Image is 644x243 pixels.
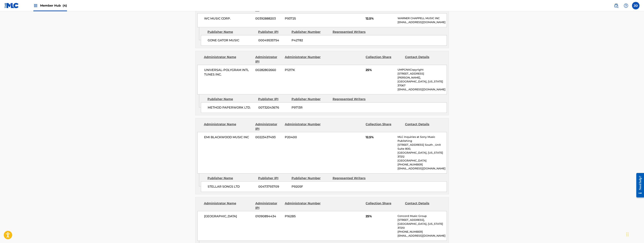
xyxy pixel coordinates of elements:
[40,3,67,8] span: Member Hub
[255,214,282,219] span: 01090894434
[622,2,630,9] div: Help
[204,122,252,131] div: Administrator Name
[366,214,395,219] span: 25%
[285,55,321,64] div: Administrator Number
[333,30,371,34] div: Represented Writers
[405,55,441,64] div: Contact Details
[258,184,289,189] span: 00473793709
[612,2,620,9] a: Public Search
[204,201,252,210] div: Administrator Name
[614,3,618,8] img: search
[292,176,330,180] div: Publisher Number
[398,68,446,72] p: UMPGNACopyright
[292,30,330,34] div: Publisher Number
[33,3,38,8] img: Top Rightsholders
[366,68,395,72] span: 25%
[63,4,67,7] span: (4)
[258,38,289,43] span: 00049535754
[633,170,644,200] iframe: Resource Center
[255,68,282,72] span: 00282802660
[292,97,330,101] div: Publisher Number
[204,135,253,140] span: EMI BLACKWOOD MUSIC INC
[204,214,253,219] span: [GEOGRAPHIC_DATA]
[398,167,446,171] p: [EMAIL_ADDRESS][DOMAIN_NAME]
[285,214,321,219] span: P162B5
[398,163,446,167] p: [PHONE_NUMBER]
[285,122,321,131] div: Administrator Number
[398,222,446,230] p: [GEOGRAPHIC_DATA], [US_STATE] 37210
[366,201,402,210] div: Collection Share
[626,229,629,240] div: Drag
[208,38,255,43] span: GONE GATOR MUSIC
[204,16,253,21] span: WC MUSIC CORP.
[624,3,628,8] img: help
[398,88,446,91] p: [EMAIL_ADDRESS][DOMAIN_NAME]
[398,159,446,163] p: [GEOGRAPHIC_DATA]
[405,201,441,210] div: Contact Details
[366,16,395,21] span: 12.5%
[398,230,446,234] p: [PHONE_NUMBER]
[255,201,282,210] div: Administrator IPI
[292,105,330,110] span: P9713R
[632,2,639,9] div: User Menu
[285,135,321,140] span: P20400
[207,97,255,101] div: Publisher Name
[398,151,446,159] p: [GEOGRAPHIC_DATA], [US_STATE] 37212
[285,201,321,210] div: Administrator Number
[208,105,255,110] span: METHOD PAPERWORK LTD.
[398,143,446,151] p: [STREET_ADDRESS] South , Unit Suite 800,
[398,72,446,80] p: [STREET_ADDRESS][PERSON_NAME],
[366,135,395,140] span: 12.5%
[258,97,289,101] div: Publisher IPI
[292,184,330,189] span: P9205F
[258,105,289,110] span: 00732043676
[366,55,402,64] div: Collection Share
[207,176,255,180] div: Publisher Name
[398,234,446,238] p: [EMAIL_ADDRESS][DOMAIN_NAME]
[398,16,446,20] p: WARNER CHAPPELL MUSIC INC
[398,80,446,88] p: [GEOGRAPHIC_DATA], [US_STATE] 37067
[405,122,441,131] div: Contact Details
[258,30,289,34] div: Publisher IPI
[333,97,371,101] div: Represented Writers
[398,20,446,24] p: [EMAIL_ADDRESS][DOMAIN_NAME]
[398,135,446,143] p: MLC Inquiries at Sony Music Publishing
[255,122,282,131] div: Administrator IPI
[255,16,282,21] span: 00392888203
[204,68,253,77] span: UNIVERSAL-POLYGRAM INTL TUNES INC.
[255,135,282,140] span: 00223437493
[204,55,252,64] div: Administrator Name
[292,38,330,43] span: P42782
[285,68,321,72] span: P1217K
[398,214,446,218] p: Concord Music Group
[625,225,644,243] iframe: Chat Widget
[5,3,19,8] img: MLC Logo
[285,16,321,21] span: P93725
[207,30,255,34] div: Publisher Name
[208,184,255,189] span: STELLAR SONGS LTD
[398,218,446,222] p: [STREET_ADDRESS],
[366,122,402,131] div: Collection Share
[333,176,371,180] div: Represented Writers
[255,55,282,64] div: Administrator IPI
[258,176,289,180] div: Publisher IPI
